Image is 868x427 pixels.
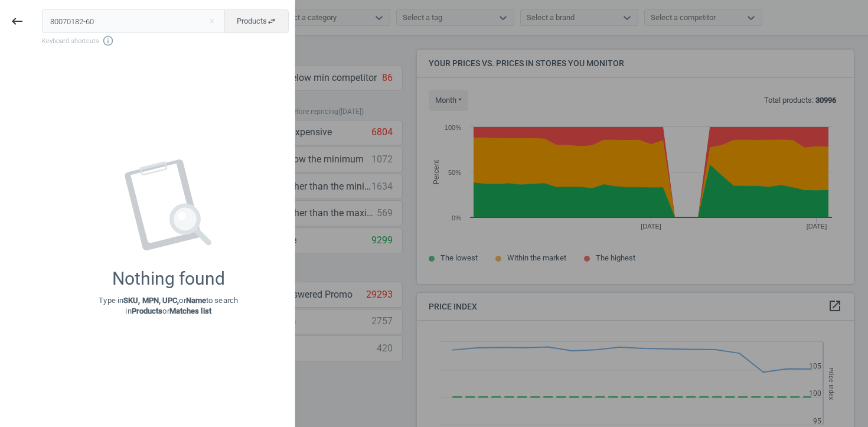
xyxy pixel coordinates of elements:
span: Products [237,16,276,27]
strong: Matches list [169,307,211,315]
strong: SKU, MPN, UPC, [123,296,179,305]
input: Enter the SKU or product name [42,9,226,33]
div: Nothing found [112,268,225,289]
i: info_outline [102,35,114,47]
button: Close [203,16,220,27]
button: keyboard_backspace [4,8,31,35]
button: Productsswap_horiz [224,9,289,33]
p: Type in or to search in or [99,295,238,317]
i: keyboard_backspace [10,14,24,28]
i: swap_horiz [267,17,276,26]
strong: Name [186,296,206,305]
strong: Products [132,307,163,315]
span: Keyboard shortcuts [42,35,289,47]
